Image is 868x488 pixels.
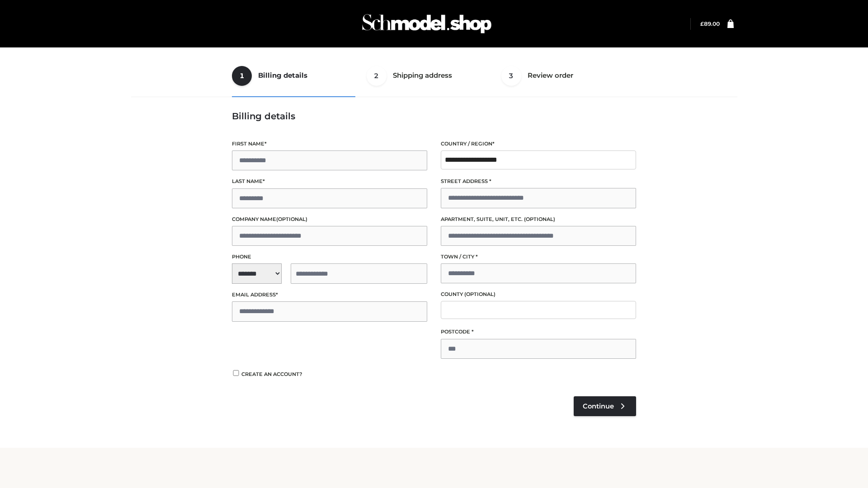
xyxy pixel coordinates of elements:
[232,177,427,186] label: Last name
[232,253,427,261] label: Phone
[574,396,636,416] a: Continue
[441,328,636,336] label: Postcode
[441,140,636,148] label: Country / Region
[359,6,495,42] img: Schmodel Admin 964
[441,290,636,299] label: County
[241,371,302,377] span: Create an account?
[232,140,427,148] label: First name
[524,216,555,222] span: (optional)
[464,291,495,297] span: (optional)
[441,253,636,261] label: Town / City
[276,216,307,222] span: (optional)
[700,20,720,27] a: £89.00
[441,215,636,224] label: Apartment, suite, unit, etc.
[700,20,720,27] bdi: 89.00
[700,20,704,27] span: £
[232,215,427,224] label: Company name
[232,111,636,122] h3: Billing details
[232,370,240,376] input: Create an account?
[583,402,614,410] span: Continue
[441,177,636,186] label: Street address
[232,291,427,299] label: Email address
